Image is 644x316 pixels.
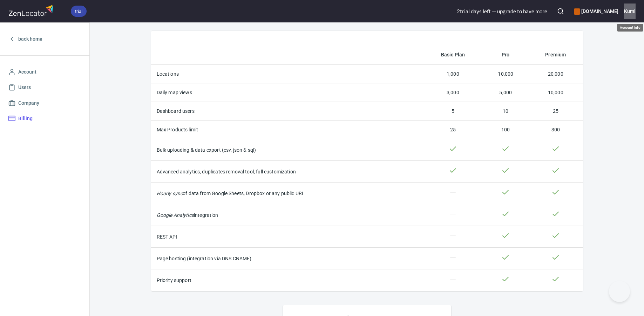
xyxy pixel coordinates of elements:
[8,3,55,18] img: zenlocator
[423,102,483,121] td: 5
[151,139,423,161] th: Bulk uploading & data export (csv, json & sql)
[423,65,483,83] td: 1,000
[624,4,636,19] button: Kumi
[483,65,529,83] td: 10,000
[151,269,423,291] th: Priority support
[423,121,483,139] td: 25
[483,45,529,65] th: Pro
[151,204,423,226] th: integration
[528,83,583,102] td: 10,000
[18,83,31,92] span: Users
[157,191,183,196] em: Hourly sync
[528,121,583,139] td: 300
[18,114,33,123] span: Billing
[6,95,84,111] a: Company
[574,8,580,15] button: color-CE600E
[6,111,84,126] a: Billing
[18,99,39,108] span: Company
[151,183,423,204] th: of data from Google Sheets, Dropbox or any public URL
[624,7,636,15] h6: Kumi
[6,31,84,47] a: back home
[423,45,483,65] th: Basic Plan
[18,68,36,76] span: Account
[157,212,194,218] em: Google Analytics
[553,4,568,19] button: Search
[151,65,423,83] th: Locations
[151,102,423,121] th: Dashboard users
[151,121,423,139] th: Max Products limit
[528,65,583,83] td: 20,000
[457,8,547,15] div: 2 trial day s left — upgrade to have more
[71,6,87,17] div: trial
[574,7,618,15] h6: [DOMAIN_NAME]
[151,83,423,102] th: Daily map views
[483,121,529,139] td: 100
[151,161,423,183] th: Advanced analytics, duplicates removal tool, full customization
[71,8,87,15] span: trial
[483,83,529,102] td: 5,000
[151,248,423,269] th: Page hosting (integration via DNS CNAME)
[609,281,630,302] iframe: Help Scout Beacon - Open
[151,45,583,291] table: simple table
[18,35,42,43] span: back home
[6,64,84,80] a: Account
[6,80,84,95] a: Users
[528,45,583,65] th: Premium
[423,83,483,102] td: 3,000
[528,102,583,121] td: 25
[151,226,423,248] th: REST API
[483,102,529,121] td: 10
